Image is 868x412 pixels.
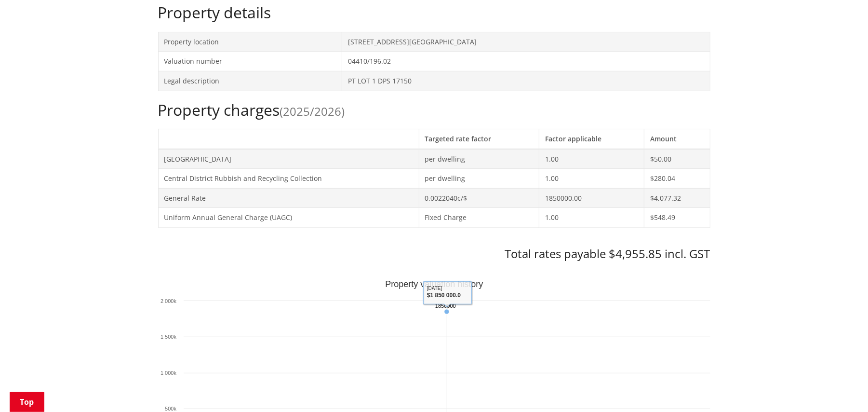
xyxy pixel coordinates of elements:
[539,149,644,169] td: 1.00
[539,188,644,208] td: 1850000.00
[644,188,710,208] td: $4,077.32
[158,71,342,91] td: Legal description
[644,149,710,169] td: $50.00
[419,208,539,228] td: Fixed Charge
[539,129,644,149] th: Factor applicable
[419,129,539,149] th: Targeted rate factor
[342,52,710,71] td: 04410/196.02
[158,32,342,52] td: Property location
[158,3,710,22] h2: Property details
[10,392,44,412] a: Top
[158,208,419,228] td: Uniform Annual General Charge (UAGC)
[539,169,644,189] td: 1.00
[158,188,419,208] td: General Rate
[165,406,176,412] text: 500k
[419,169,539,189] td: per dwelling
[160,334,176,340] text: 1 500k
[539,208,644,228] td: 1.00
[419,149,539,169] td: per dwelling
[644,208,710,228] td: $548.49
[158,247,710,261] h3: Total rates payable $4,955.85 incl. GST
[444,309,449,314] path: Sunday, Jun 30, 2024, 1,850,000. Capital Value.
[158,101,710,119] h2: Property charges
[280,103,345,119] span: (2025/2026)
[158,52,342,71] td: Valuation number
[385,279,483,289] text: Property valuation history
[435,303,456,309] text: 1850000
[644,169,710,189] td: $280.04
[158,169,419,189] td: Central District Rubbish and Recycling Collection
[158,149,419,169] td: [GEOGRAPHIC_DATA]
[342,32,710,52] td: [STREET_ADDRESS][GEOGRAPHIC_DATA]
[342,71,710,91] td: PT LOT 1 DPS 17150
[644,129,710,149] th: Amount
[160,298,176,304] text: 2 000k
[419,188,539,208] td: 0.0022040c/$
[160,370,176,376] text: 1 000k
